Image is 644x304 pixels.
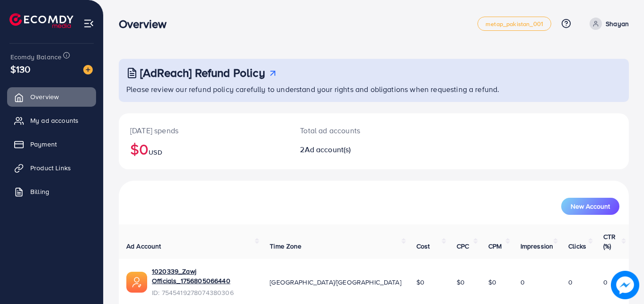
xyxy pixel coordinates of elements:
[83,65,93,74] img: image
[10,52,62,62] span: Ecomdy Balance
[30,116,79,125] span: My ad accounts
[457,277,465,287] span: $0
[300,145,405,154] h2: 2
[10,62,31,76] span: $130
[305,144,351,155] span: Ad account(s)
[568,277,573,287] span: 0
[126,272,147,293] img: ic-ads-acc.e4c84228.svg
[485,21,543,27] span: metap_pakistan_001
[7,182,96,201] a: Billing
[140,66,265,80] h3: [AdReach] Refund Policy
[7,135,96,154] a: Payment
[152,288,255,297] span: ID: 7545419278074380306
[130,140,277,158] h2: $0
[520,277,525,287] span: 0
[119,17,174,31] h3: Overview
[300,125,405,136] p: Total ad accounts
[457,241,469,251] span: CPC
[9,13,73,28] img: logo
[149,147,162,157] span: USD
[126,83,623,95] p: Please review our refund policy carefully to understand your rights and obligations when requesti...
[561,198,619,215] button: New Account
[270,241,301,251] span: Time Zone
[30,92,59,101] span: Overview
[126,241,161,251] span: Ad Account
[30,187,49,196] span: Billing
[83,18,94,29] img: menu
[152,267,255,286] a: 1020339_Zawj Officials_1756805066440
[571,203,610,210] span: New Account
[603,277,608,287] span: 0
[611,271,639,299] img: image
[477,17,551,31] a: metap_pakistan_001
[488,277,496,287] span: $0
[30,139,57,149] span: Payment
[416,241,430,251] span: Cost
[270,277,401,287] span: [GEOGRAPHIC_DATA]/[GEOGRAPHIC_DATA]
[603,232,616,251] span: CTR (%)
[130,125,277,136] p: [DATE] spends
[7,111,96,130] a: My ad accounts
[7,158,96,177] a: Product Links
[488,241,502,251] span: CPM
[520,241,554,251] span: Impression
[568,241,586,251] span: Clicks
[7,87,96,106] a: Overview
[606,18,629,29] p: Shayan
[416,277,424,287] span: $0
[30,163,71,173] span: Product Links
[586,18,629,30] a: Shayan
